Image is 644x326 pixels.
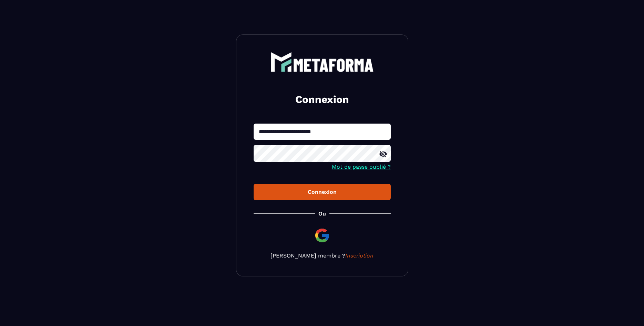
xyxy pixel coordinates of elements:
button: Connexion [254,184,391,200]
p: [PERSON_NAME] membre ? [254,252,391,259]
div: Connexion [259,189,385,195]
a: Inscription [345,252,374,259]
a: Mot de passe oublié ? [332,164,391,170]
img: logo [270,52,374,72]
img: google [314,227,330,244]
a: logo [254,52,391,72]
p: Ou [318,210,326,217]
h2: Connexion [262,93,382,106]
